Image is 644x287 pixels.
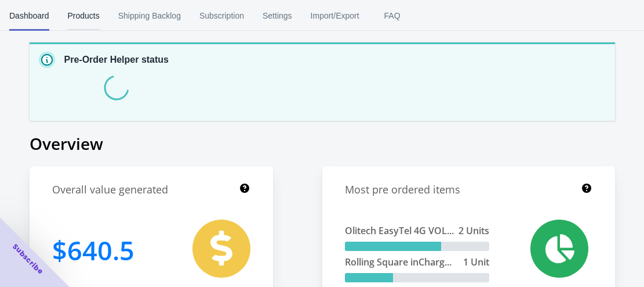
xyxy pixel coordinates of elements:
span: Shipping Backlog [118,1,181,31]
h1: Most pre ordered items [345,182,460,197]
span: Dashboard [9,1,49,31]
span: Settings [263,1,292,31]
h1: Overview [30,132,615,155]
span: 2 Units [459,224,489,237]
span: FAQ [378,1,407,31]
span: Import/Export [311,1,359,31]
span: Subscription [199,1,244,31]
span: Olitech EasyTel 4G VOL... [345,224,454,237]
span: 1 Unit [463,256,489,268]
p: Pre-Order Helper status [64,53,169,67]
h1: Overall value generated [52,182,168,197]
h1: 640.5 [52,220,134,281]
span: Subscribe [10,242,45,277]
span: Products [68,1,100,31]
span: Rolling Square inCharg... [345,256,452,268]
